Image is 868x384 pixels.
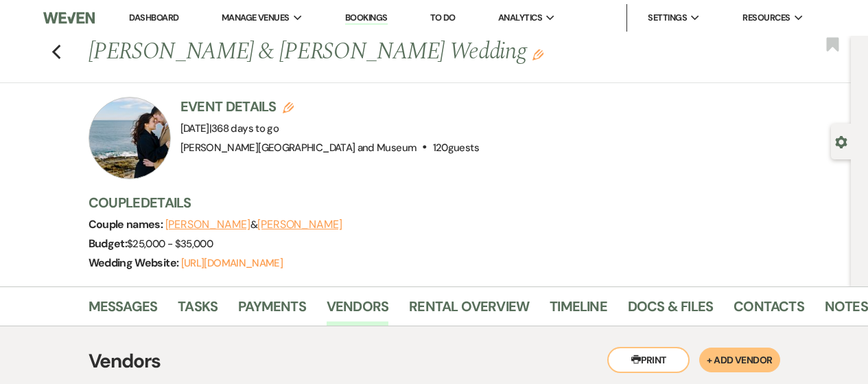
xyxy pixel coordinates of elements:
a: Dashboard [129,12,178,23]
span: Wedding Website: [89,256,181,270]
a: To Do [430,12,456,23]
img: Weven Logo [43,3,94,32]
span: Analytics [498,11,542,25]
h3: Event Details [180,97,479,116]
a: Payments [238,295,306,326]
a: Tasks [178,295,218,326]
span: Settings [648,11,687,25]
button: + Add Vendor [699,348,779,372]
span: Resources [742,11,790,25]
h3: Couple Details [89,193,838,212]
span: & [165,218,342,231]
span: 368 days to go [211,122,279,135]
a: [URL][DOMAIN_NAME] [181,256,283,270]
button: Edit [532,48,543,60]
span: Couple names: [89,217,165,231]
span: Budget: [89,236,128,251]
span: [DATE] [180,122,279,135]
a: Messages [89,295,158,326]
h1: [PERSON_NAME] & [PERSON_NAME] Wedding [89,36,693,69]
a: Timeline [550,295,607,326]
span: | [209,122,279,135]
button: Print [607,347,690,373]
span: Manage Venues [222,11,290,25]
button: [PERSON_NAME] [257,219,342,230]
a: Vendors [327,295,388,326]
span: [PERSON_NAME][GEOGRAPHIC_DATA] and Museum [180,141,417,155]
a: Rental Overview [409,295,529,326]
h3: Vendors [89,347,780,376]
a: Notes [825,295,868,326]
span: $25,000 - $35,000 [127,237,213,251]
button: [PERSON_NAME] [165,219,250,230]
a: Contacts [734,295,804,326]
span: 120 guests [433,141,479,155]
button: Open lead details [835,135,847,148]
a: Bookings [345,12,388,25]
a: Docs & Files [628,295,713,326]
